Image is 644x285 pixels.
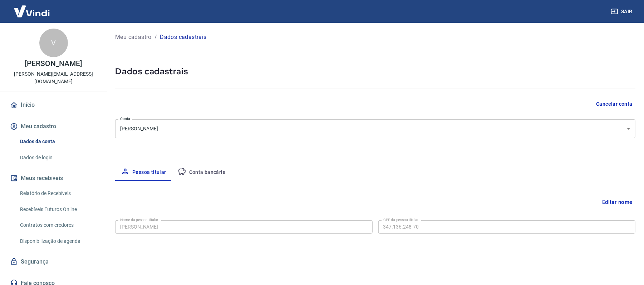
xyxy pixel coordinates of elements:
a: Segurança [9,254,98,270]
div: [PERSON_NAME] [115,119,635,138]
button: Sair [610,5,635,18]
h5: Dados cadastrais [115,66,635,77]
a: Contratos com credores [17,218,98,232]
button: Cancelar conta [593,97,635,111]
a: Dados da conta [17,134,98,149]
label: Conta [120,116,130,121]
button: Conta bancária [172,164,232,181]
a: Dados de login [17,150,98,165]
a: Relatório de Recebíveis [17,186,98,201]
a: Disponibilização de agenda [17,234,98,249]
p: [PERSON_NAME][EMAIL_ADDRESS][DOMAIN_NAME] [6,70,101,85]
a: Recebíveis Futuros Online [17,202,98,217]
button: Meu cadastro [9,119,98,134]
img: Vindi [9,0,55,22]
button: Meus recebíveis [9,170,98,186]
button: Editar nome [599,195,635,209]
p: [PERSON_NAME] [25,60,82,67]
button: Pessoa titular [115,164,172,181]
p: / [154,33,157,41]
label: Nome da pessoa titular [120,217,158,222]
label: CPF da pessoa titular [383,217,419,222]
p: Dados cadastrais [160,33,206,41]
div: V [39,29,68,57]
a: Início [9,97,98,113]
a: Meu cadastro [115,33,152,41]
